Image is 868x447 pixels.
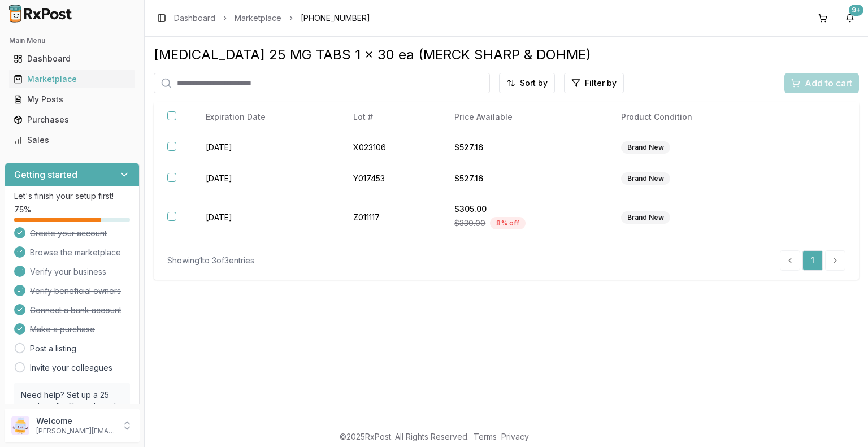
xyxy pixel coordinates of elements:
[454,173,594,184] div: $527.16
[30,362,112,374] a: Invite your colleagues
[11,416,29,435] img: User avatar
[9,49,135,69] a: Dashboard
[5,70,140,88] button: Marketplace
[14,94,131,105] div: My Posts
[21,389,123,423] p: Need help? Set up a 25 minute call with our team to set up.
[167,255,254,266] div: Showing 1 to 3 of 3 entries
[621,172,670,185] div: Brand New
[9,110,135,130] a: Purchases
[30,285,121,297] span: Verify beneficial owners
[30,324,95,335] span: Make a purchase
[340,102,441,132] th: Lot #
[5,131,140,149] button: Sales
[5,50,140,68] button: Dashboard
[501,432,529,441] a: Privacy
[14,168,77,181] h3: Getting started
[36,415,115,427] p: Welcome
[9,89,135,110] a: My Posts
[9,130,135,150] a: Sales
[192,132,340,163] td: [DATE]
[454,142,594,153] div: $527.16
[154,46,859,64] div: [MEDICAL_DATA] 25 MG TABS 1 x 30 ea (MERCK SHARP & DOHME)
[490,217,526,229] div: 8 % off
[36,427,115,436] p: [PERSON_NAME][EMAIL_ADDRESS][DOMAIN_NAME]
[14,204,31,215] span: 75 %
[14,114,131,125] div: Purchases
[235,12,281,24] a: Marketplace
[30,228,107,239] span: Create your account
[30,305,121,316] span: Connect a bank account
[30,247,121,258] span: Browse the marketplace
[849,5,863,16] div: 9+
[780,250,845,271] nav: pagination
[192,102,340,132] th: Expiration Date
[30,343,76,354] a: Post a listing
[14,134,131,146] div: Sales
[9,69,135,89] a: Marketplace
[14,53,131,64] div: Dashboard
[564,73,624,93] button: Filter by
[454,203,594,215] div: $305.00
[5,5,77,23] img: RxPost Logo
[621,141,670,154] div: Brand New
[192,194,340,241] td: [DATE]
[14,73,131,85] div: Marketplace
[5,111,140,129] button: Purchases
[474,432,497,441] a: Terms
[520,77,548,89] span: Sort by
[9,36,135,45] h2: Main Menu
[174,12,370,24] nav: breadcrumb
[802,250,823,271] a: 1
[30,266,106,277] span: Verify your business
[841,9,859,27] button: 9+
[340,163,441,194] td: Y017453
[585,77,617,89] span: Filter by
[14,190,130,202] p: Let's finish your setup first!
[301,12,370,24] span: [PHONE_NUMBER]
[5,90,140,109] button: My Posts
[192,163,340,194] td: [DATE]
[174,12,215,24] a: Dashboard
[607,102,774,132] th: Product Condition
[621,211,670,224] div: Brand New
[454,218,485,229] span: $330.00
[499,73,555,93] button: Sort by
[340,132,441,163] td: X023106
[340,194,441,241] td: Z011117
[441,102,607,132] th: Price Available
